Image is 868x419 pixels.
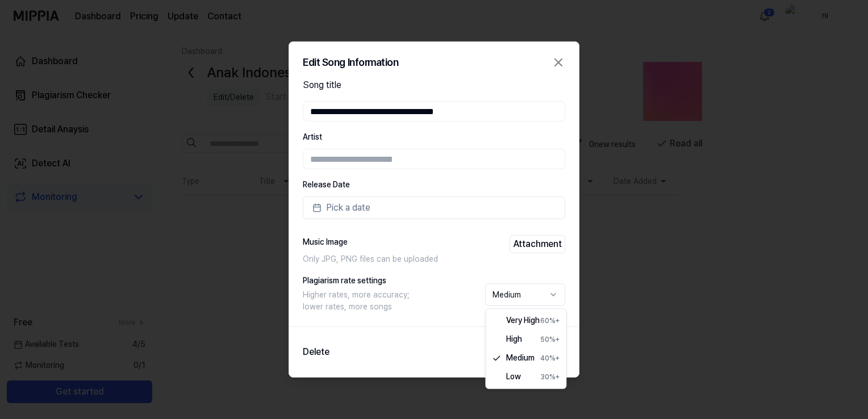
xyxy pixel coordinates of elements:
div: Low [506,371,521,383]
div: Very High [506,315,540,326]
div: Medium [506,352,535,364]
div: 40%+ [540,353,560,363]
div: 30%+ [540,372,560,382]
div: 50%+ [540,334,560,345]
div: 60%+ [540,316,560,326]
div: High [506,333,522,345]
